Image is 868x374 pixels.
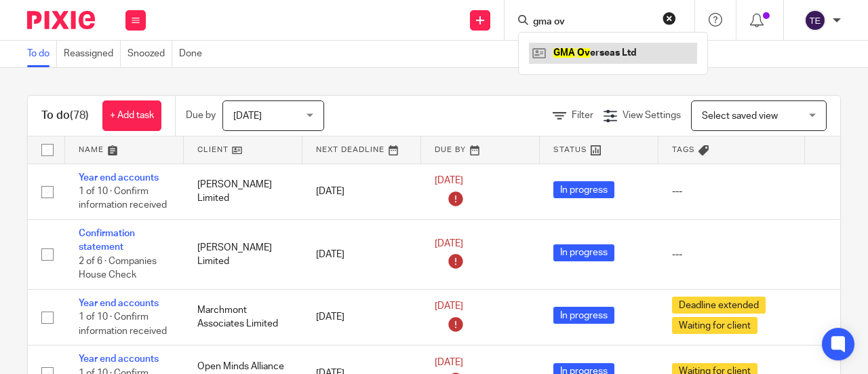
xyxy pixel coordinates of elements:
[79,257,157,280] span: 2 of 6 · Companies House Check
[41,109,89,123] h1: To do
[672,297,766,314] span: Deadline extended
[233,111,262,121] span: [DATE]
[702,111,778,121] span: Select saved view
[435,176,463,185] span: [DATE]
[532,16,654,29] input: Search
[663,12,676,25] button: Clear
[102,100,161,131] a: + Add task
[79,354,159,364] a: Year end accounts
[672,248,791,261] div: ---
[672,185,791,198] div: ---
[27,41,57,67] a: To do
[127,41,172,67] a: Snoozed
[302,289,421,345] td: [DATE]
[572,111,593,120] span: Filter
[435,301,463,311] span: [DATE]
[672,146,695,153] span: Tags
[435,239,463,248] span: [DATE]
[435,358,463,367] span: [DATE]
[79,229,135,252] a: Confirmation statement
[79,187,167,210] span: 1 of 10 · Confirm information received
[553,307,614,324] span: In progress
[79,299,159,308] a: Year end accounts
[79,173,159,183] a: Year end accounts
[553,244,614,261] span: In progress
[804,10,826,31] img: svg%3E
[623,111,681,120] span: View Settings
[184,289,302,345] td: Marchmont Associates Limited
[179,41,209,67] a: Done
[553,181,614,198] span: In progress
[70,110,89,121] span: (78)
[186,109,216,122] p: Due by
[64,41,121,67] a: Reassigned
[184,164,302,219] td: [PERSON_NAME] Limited
[79,312,167,336] span: 1 of 10 · Confirm information received
[302,164,421,219] td: [DATE]
[302,219,421,289] td: [DATE]
[184,219,302,289] td: [PERSON_NAME] Limited
[27,11,95,29] img: Pixie
[672,317,757,334] span: Waiting for client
